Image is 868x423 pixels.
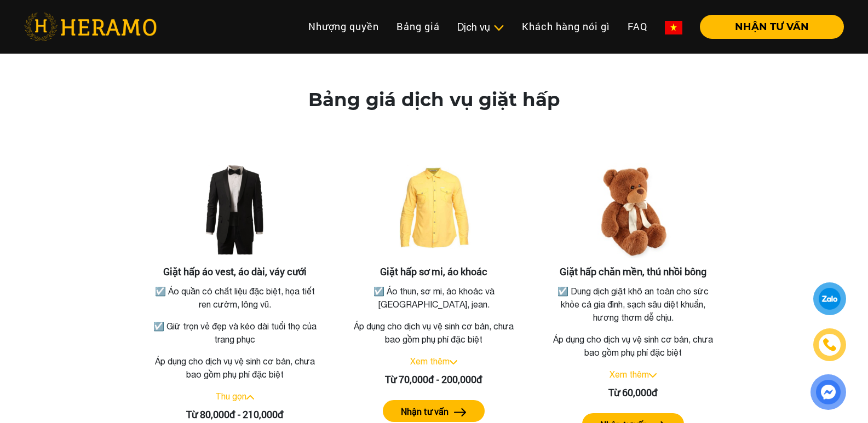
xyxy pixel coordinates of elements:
h3: Giặt hấp chăn mền, thú nhồi bông [546,266,720,278]
img: arrow_up.svg [246,395,254,399]
img: subToggleIcon [493,22,504,33]
a: NHẬN TƯ VẤN [691,22,844,32]
h3: Giặt hấp sơ mi, áo khoác [347,266,521,278]
a: Bảng giá [388,15,449,38]
div: Từ 70,000đ - 200,000đ [347,372,521,387]
img: Giặt hấp sơ mi, áo khoác [379,157,488,266]
img: phone-icon [823,338,837,352]
img: arrow_down.svg [450,360,457,364]
button: Nhận tư vấn [383,400,485,422]
h2: Bảng giá dịch vụ giặt hấp [308,89,560,111]
p: Áp dụng cho dịch vụ vệ sinh cơ bản, chưa bao gồm phụ phí đặc biệt [148,355,322,381]
a: Xem thêm [610,369,649,379]
h3: Giặt hấp áo vest, áo dài, váy cưới [148,266,322,278]
div: Từ 60,000đ [546,385,720,400]
a: Nhận tư vấn arrow [347,400,521,422]
p: ☑️ Áo thun, sơ mi, áo khoác và [GEOGRAPHIC_DATA], jean. [349,285,519,311]
img: Giặt hấp chăn mền, thú nhồi bông [578,157,688,266]
a: Khách hàng nói gì [513,15,619,38]
a: phone-icon [815,330,844,360]
p: Áp dụng cho dịch vụ vệ sinh cơ bản, chưa bao gồm phụ phí đặc biệt [347,320,521,346]
div: Từ 80,000đ - 210,000đ [148,407,322,422]
p: Áp dụng cho dịch vụ vệ sinh cơ bản, chưa bao gồm phụ phí đặc biệt [546,333,720,359]
a: FAQ [619,15,656,38]
label: Nhận tư vấn [401,405,449,418]
a: Thu gọn [215,391,246,401]
p: ☑️ Giữ trọn vẻ đẹp và kéo dài tuổi thọ của trang phục [150,320,320,346]
p: ☑️ Áo quần có chất liệu đặc biệt, họa tiết ren cườm, lông vũ. [150,285,320,311]
img: Giặt hấp áo vest, áo dài, váy cưới [180,157,290,266]
a: Xem thêm [410,356,450,366]
a: Nhượng quyền [300,15,388,38]
div: Dịch vụ [457,20,504,34]
img: heramo-logo.png [24,13,157,41]
img: arrow [454,408,467,416]
img: vn-flag.png [665,21,682,34]
button: NHẬN TƯ VẤN [700,15,844,39]
img: arrow_down.svg [649,373,657,378]
p: ☑️ Dung dịch giặt khô an toàn cho sức khỏe cả gia đình, sạch sâu diệt khuẩn, hương thơm dễ chịu. [548,285,718,324]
